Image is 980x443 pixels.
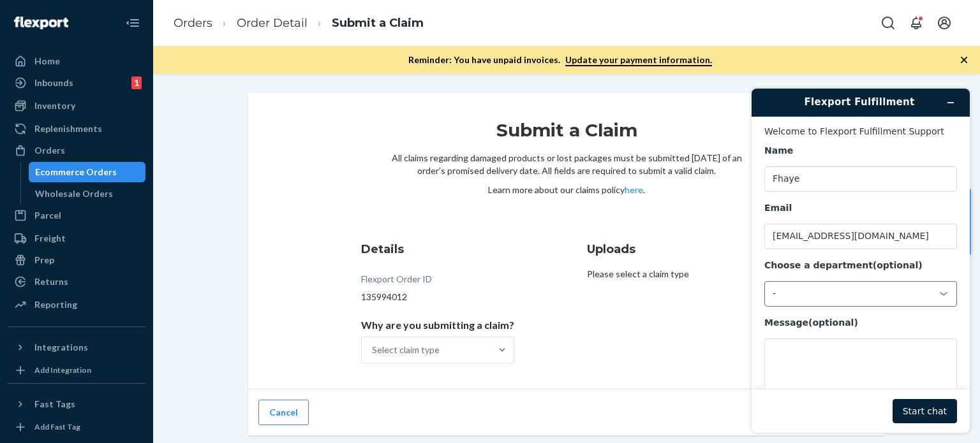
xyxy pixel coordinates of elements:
div: Select claim type [372,344,440,356]
div: Parcel [34,209,61,222]
button: Cancel [258,400,309,425]
a: Orders [8,140,145,161]
button: Open Search Box [875,10,901,36]
a: Freight [8,228,145,249]
div: Reporting [34,298,77,311]
div: Inbounds [34,76,73,89]
a: Inventory [8,96,145,116]
div: Wholesale Orders [35,187,113,200]
div: Integrations [34,341,88,354]
a: Ecommerce Orders [29,162,146,182]
a: Returns [8,272,145,292]
a: Orders [174,16,212,30]
button: Integrations [8,337,145,358]
h3: Details [361,241,514,258]
button: Open account menu [932,10,957,36]
div: 135994012 [361,291,514,303]
h3: Uploads [587,241,772,258]
div: Orders [34,144,65,157]
a: Parcel [8,205,145,226]
div: Ecommerce Orders [35,166,117,178]
div: Add Integration [34,365,91,375]
p: Learn more about our claims policy . [391,184,742,196]
div: 1 [131,76,142,89]
a: Inbounds1 [8,73,145,93]
p: Why are you submitting a claim? [361,319,514,331]
div: Add Fast Tag [34,421,80,432]
div: Prep [34,254,54,266]
a: Add Integration [8,363,145,378]
a: Home [8,51,145,71]
button: Fast Tags [8,394,145,414]
a: Order Detail [237,16,308,30]
span: Chat [28,9,54,20]
a: Update your payment information. [565,54,712,66]
div: Flexport Order ID [361,273,432,291]
div: Returns [34,275,68,288]
a: Submit a Claim [332,16,424,30]
p: Reminder: You have unpaid invoices. [408,54,712,66]
a: here [625,184,643,195]
a: Add Fast Tag [8,419,145,435]
a: Replenishments [8,119,145,139]
a: Wholesale Orders [29,184,146,204]
p: All claims regarding damaged products or lost packages must be submitted [DATE] of an order’s pro... [391,152,742,177]
div: Fast Tags [34,398,75,410]
ol: breadcrumbs [163,4,434,42]
div: Home [34,55,60,68]
a: Prep [8,250,145,270]
iframe: To enrich screen reader interactions, please activate Accessibility in Grammarly extension settings [741,78,980,443]
a: Reporting [8,294,145,315]
div: Replenishments [34,122,102,135]
button: Open notifications [903,10,929,36]
div: Inventory [34,99,75,112]
p: Please select a claim type [587,268,772,280]
div: Freight [34,232,66,245]
img: Flexport logo [14,17,68,29]
button: Close Navigation [120,10,145,36]
h1: Submit a Claim [391,119,742,152]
